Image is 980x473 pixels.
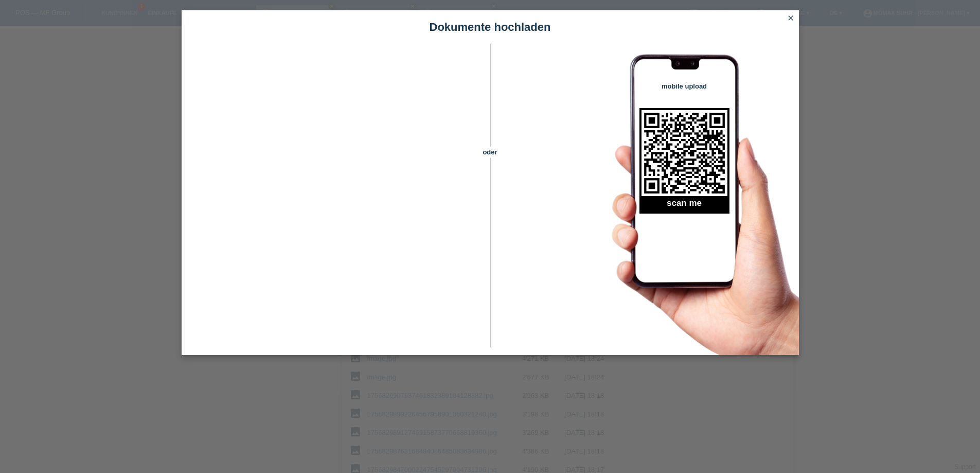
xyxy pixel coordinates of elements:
h1: Dokumente hochladen [182,21,799,33]
span: oder [472,147,508,157]
h4: mobile upload [639,82,729,90]
i: close [787,14,795,22]
iframe: Upload [197,69,472,327]
a: close [784,13,797,25]
h2: scan me [639,198,729,214]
